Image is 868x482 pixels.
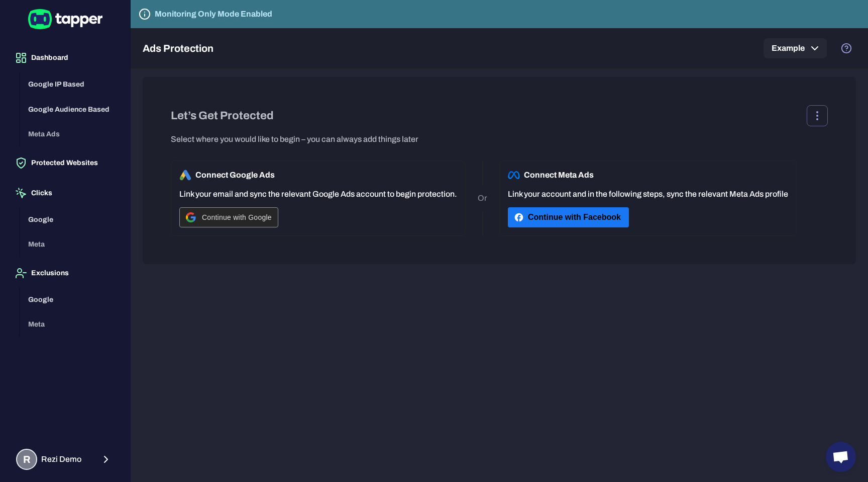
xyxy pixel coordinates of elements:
a: Google IP Based [20,79,122,88]
button: Continue with Facebook [508,207,629,227]
button: Clicks [8,179,122,207]
p: Or [478,185,487,211]
button: Protected Websites [8,149,122,177]
button: Continue with Google [179,207,278,227]
h6: Connect Google Ads [179,169,275,181]
a: Google Audience Based [20,104,122,113]
button: Google Audience Based [20,97,122,122]
div: Open chat [826,442,856,472]
a: Dashboard [8,53,122,61]
h5: Ads Protection [143,42,213,54]
a: Google [20,294,122,303]
p: Select where you would like to begin – you can always add things later [171,134,828,144]
a: Clicks [8,188,122,197]
span: Rezi Demo [41,454,81,464]
p: Link your email and sync the relevant Google Ads account to begin protection. [179,189,457,199]
a: Protected Websites [8,158,122,167]
button: Google IP Based [20,72,122,97]
h4: Let’s Get Protected [171,109,274,123]
a: Google [20,214,122,223]
button: Google [20,287,122,312]
button: Exclusions [8,259,122,287]
a: Exclusions [8,268,122,277]
button: Dashboard [8,44,122,72]
div: R [16,449,37,470]
button: RRezi Demo [8,445,122,474]
button: Google [20,207,122,232]
p: Link your account and in the following steps, sync the relevant Meta Ads profile [508,189,788,199]
h6: Connect Meta Ads [508,169,594,181]
h6: Monitoring Only Mode Enabled [155,8,272,20]
button: Example [764,38,827,58]
svg: Tapper is not blocking any fraudulent activity for this domain [139,8,151,20]
span: Continue with Google [202,213,272,221]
